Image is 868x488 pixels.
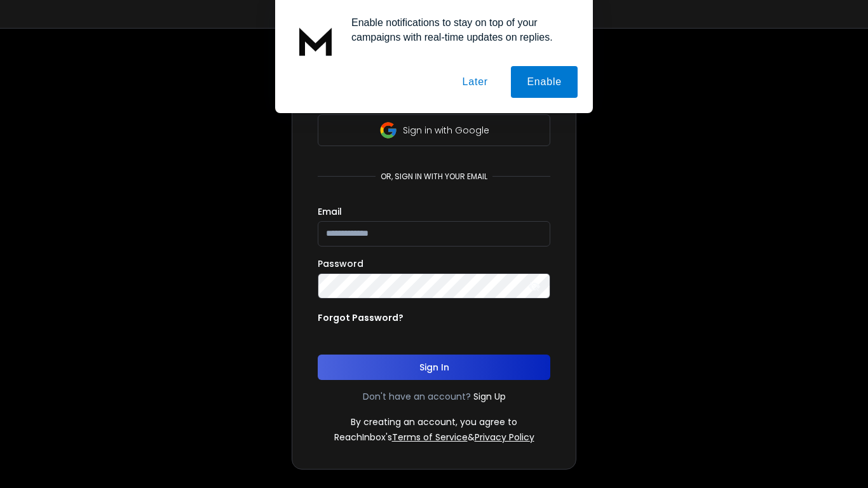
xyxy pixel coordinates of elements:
label: Email [318,207,342,216]
a: Sign Up [473,390,506,403]
p: ReachInbox's & [334,431,534,444]
button: Sign In [318,355,550,380]
p: By creating an account, you agree to [351,416,517,428]
button: Enable [511,66,578,98]
button: Sign in with Google [318,114,550,146]
img: notification icon [290,15,341,66]
a: Terms of Service [392,431,468,444]
button: Later [446,66,503,98]
p: Forgot Password? [318,311,403,324]
label: Password [318,259,363,268]
div: Enable notifications to stay on top of your campaigns with real-time updates on replies. [341,15,578,44]
p: or, sign in with your email [376,172,492,182]
a: Privacy Policy [475,431,534,444]
p: Sign in with Google [403,124,489,137]
p: Don't have an account? [363,390,471,403]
